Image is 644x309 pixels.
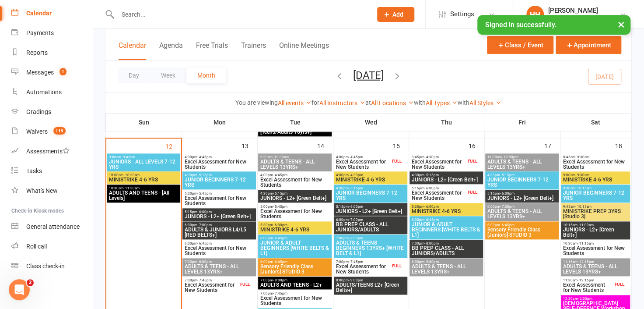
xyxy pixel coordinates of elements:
[487,209,557,219] span: ADULTS & TEENS - ALL LEVELS 13YRS+
[349,218,363,222] span: - 7:00pm
[260,205,330,209] span: 5:00pm
[349,186,363,190] span: - 5:15pm
[260,173,330,177] span: 4:00pm
[26,263,65,270] div: Class check-in
[349,173,363,177] span: - 4:30pm
[487,173,557,177] span: 4:30pm
[278,99,311,107] a: All events
[563,190,628,201] span: JUNIOR BEGINNERS 7-12 YRS
[11,4,92,23] a: Calendar
[273,205,287,209] span: - 5:45pm
[500,223,514,227] span: - 6:45pm
[577,223,594,227] span: - 11:00am
[260,192,330,195] span: 4:30pm
[108,159,178,170] span: JUNIORS - ALL LEVELS 7-12 YRS
[563,297,628,301] span: 12:30pm
[26,69,54,76] div: Messages
[500,192,514,195] span: - 6:00pm
[365,99,371,106] strong: at
[260,223,330,227] span: 5:30pm
[26,223,80,230] div: General attendance
[197,155,212,159] span: - 4:45pm
[260,159,330,170] span: ADULTS & TEENS - ALL LEVELS 13YRS+
[115,8,366,21] input: Search...
[349,205,363,209] span: - 6:00pm
[336,205,406,209] span: 5:15pm
[184,195,254,206] span: Excel Assessment for New Students
[548,7,598,14] div: [PERSON_NAME]
[184,223,254,227] span: 6:00pm
[336,282,406,293] span: ADULTS/TEENS L2+ [Green Belts+]
[197,242,212,245] span: - 6:45pm
[484,113,560,131] th: Fri
[577,278,594,282] span: - 12:15pm
[500,173,514,177] span: - 5:15pm
[411,186,465,190] span: 5:15pm
[197,210,212,214] span: - 6:00pm
[159,41,183,60] button: Agenda
[336,260,390,264] span: 7:00pm
[184,214,254,219] span: JUNIORS - L2+ [Green Belt+]
[260,291,330,295] span: 7:00pm
[108,186,178,190] span: 10:30am
[123,173,140,177] span: - 10:30am
[563,242,628,245] span: 10:30am
[487,205,557,209] span: 6:00pm
[11,181,92,201] a: What's New
[59,68,66,75] span: 1
[469,99,501,107] a: All Styles
[11,161,92,181] a: Tasks
[27,279,34,286] span: 2
[317,138,333,153] div: 14
[336,173,406,177] span: 4:00pm
[424,242,439,245] span: - 8:00pm
[273,223,287,227] span: - 6:00pm
[108,155,178,159] span: 9:00am
[487,227,557,238] span: Sensory Friendly Class [Juniors] STUDIO 3
[563,227,628,238] span: JUNIORS - L2+ [Green Belt+]
[184,177,254,188] span: JUNIOR BEGINNERS 7-12 YRS
[411,260,481,264] span: 8:00pm
[150,67,186,83] button: Week
[336,278,406,282] span: 8:00pm
[465,189,479,195] div: FULL
[11,237,92,256] a: Roll call
[184,242,254,245] span: 6:00pm
[184,192,254,195] span: 5:00pm
[273,173,287,177] span: - 4:45pm
[487,177,557,188] span: JUNIOR BEGINNERS 7-12 YRS
[411,218,481,222] span: 6:00pm
[487,223,557,227] span: 6:00pm
[184,245,254,256] span: Excel Assessment for New Students
[260,227,330,232] span: MINISTRIKE 4-6 YRS
[26,89,62,96] div: Automations
[260,282,330,288] span: ADULTS AND TEENS - L2+
[349,260,363,264] span: - 7:45pm
[26,243,47,250] div: Roll call
[197,192,212,195] span: - 5:45pm
[165,139,181,153] div: 12
[11,256,92,276] a: Class kiosk mode
[487,159,557,170] span: ADULTS & TEENS - ALL LEVELS 13YRS+
[260,260,330,264] span: 6:00pm
[273,278,287,282] span: - 8:00pm
[238,281,252,288] div: FULL
[260,177,330,188] span: Excel Assessment for New Students
[11,122,92,142] a: Waivers 119
[500,205,514,209] span: - 7:00pm
[186,67,226,83] button: Month
[336,186,406,190] span: 4:30pm
[197,260,212,264] span: - 8:00pm
[485,21,556,29] span: Signed in successfully.
[260,124,330,135] span: BLACK BELT PREP - [Teens/Adults 16yrs+]
[26,108,51,115] div: Gradings
[613,15,629,34] button: ×
[349,155,363,159] span: - 4:45pm
[450,4,474,24] span: Settings
[469,138,484,153] div: 16
[273,260,287,264] span: - 6:45pm
[393,138,409,153] div: 15
[411,222,481,238] span: JUNIOR & ADULT BEGINNERS [WHITE BELTS & L1]
[411,173,481,177] span: 4:30pm
[502,155,518,159] span: - 12:00pm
